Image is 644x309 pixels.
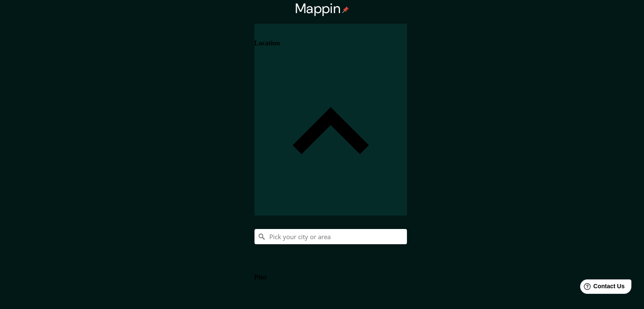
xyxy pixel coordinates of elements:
[254,229,407,244] input: Pick your city or area
[254,24,407,215] div: Location
[254,39,280,47] h4: Location
[569,276,635,300] iframe: Help widget launcher
[342,6,349,13] img: pin-icon.png
[254,273,267,281] h4: Pins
